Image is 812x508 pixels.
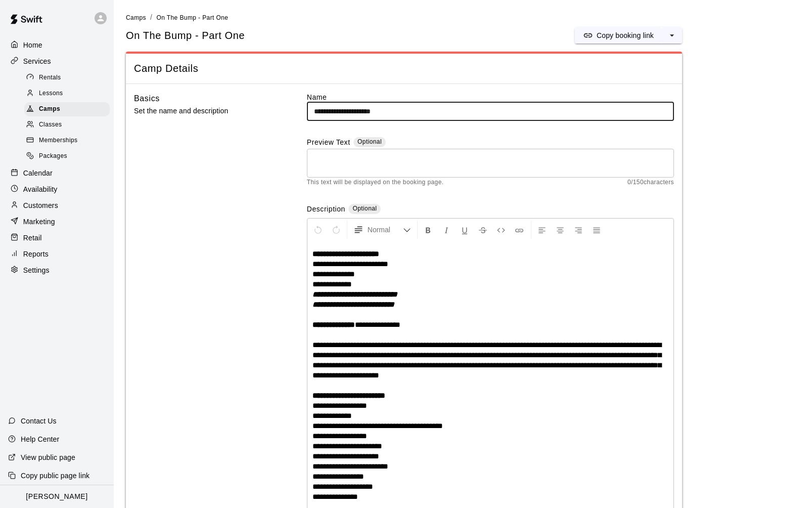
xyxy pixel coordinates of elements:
p: Reports [23,249,49,259]
p: Settings [23,265,50,275]
div: split button [575,27,682,44]
a: Services [8,54,106,69]
label: Description [307,204,345,216]
button: Insert Link [511,221,528,239]
button: select merge strategy [662,27,682,44]
span: Camps [126,14,146,21]
p: Services [23,56,51,66]
button: Left Align [533,221,551,239]
span: 0 / 150 characters [627,178,674,188]
a: Marketing [8,214,106,229]
div: Rentals [24,71,110,85]
p: Help Center [21,434,59,444]
p: Set the name and description [134,105,275,117]
a: Lessons [24,86,114,101]
li: / [150,12,152,23]
span: Camp Details [134,62,674,75]
button: Format Bold [420,221,437,239]
button: Center Align [552,221,569,239]
div: Lessons [24,87,110,101]
span: Lessons [39,89,63,99]
span: Rentals [39,73,61,83]
span: This text will be displayed on the booking page. [307,178,444,188]
nav: breadcrumb [126,12,800,23]
span: Memberships [39,136,77,146]
p: Retail [23,233,42,243]
p: Customers [23,200,58,210]
p: Home [23,40,42,50]
a: Rentals [24,70,114,86]
p: [PERSON_NAME] [26,491,87,502]
a: Calendar [8,165,106,181]
a: Settings [8,263,106,278]
a: Retail [8,230,106,245]
span: Optional [357,138,382,145]
p: Contact Us [21,416,57,426]
span: Normal [368,225,403,235]
p: Calendar [23,168,53,178]
button: Format Strikethrough [474,221,491,239]
span: Packages [39,151,67,161]
div: Camps [24,102,110,116]
span: Optional [352,205,377,212]
div: Classes [24,118,110,132]
p: Copy public page link [21,471,89,481]
span: On The Bump - Part One [156,14,228,21]
div: Packages [24,149,110,163]
a: Camps [24,102,114,117]
h6: Basics [134,92,160,105]
a: Home [8,37,106,53]
button: Redo [328,221,345,239]
a: Classes [24,117,114,133]
p: Availability [23,184,58,194]
a: Reports [8,246,106,262]
button: Right Align [570,221,587,239]
a: Availability [8,182,106,197]
a: Memberships [24,133,114,149]
button: Format Italics [438,221,455,239]
button: Justify Align [588,221,605,239]
span: Classes [39,120,62,130]
button: Undo [309,221,327,239]
p: Copy booking link [597,30,654,40]
div: Memberships [24,134,110,148]
button: Copy booking link [575,27,662,44]
a: Camps [126,13,146,21]
button: Insert Code [492,221,510,239]
p: Marketing [23,217,55,227]
h5: On The Bump - Part One [126,29,245,43]
p: View public page [21,452,75,462]
a: Customers [8,198,106,213]
span: Camps [39,104,60,114]
button: Formatting Options [349,221,415,239]
label: Preview Text [307,137,350,149]
a: Packages [24,149,114,164]
label: Name [307,92,674,102]
button: Format Underline [456,221,473,239]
